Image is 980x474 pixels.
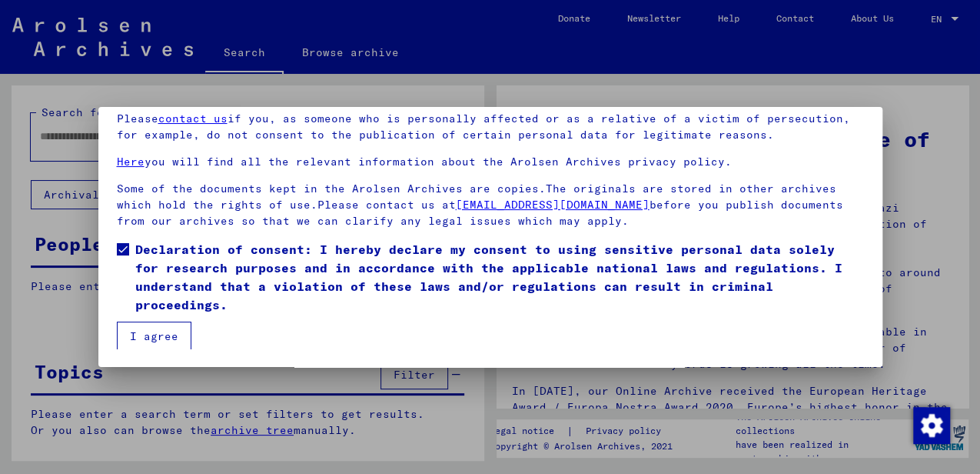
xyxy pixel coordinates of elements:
button: I agree [117,322,191,351]
a: Here [117,155,145,169]
img: Change consent [913,407,950,444]
span: Declaration of consent: I hereby declare my consent to using sensitive personal data solely for r... [135,240,864,314]
p: Please if you, as someone who is personally affected or as a relative of a victim of persecution,... [117,111,864,143]
p: you will find all the relevant information about the Arolsen Archives privacy policy. [117,154,864,170]
a: [EMAIL_ADDRESS][DOMAIN_NAME] [456,198,649,212]
a: contact us [158,112,228,125]
p: Some of the documents kept in the Arolsen Archives are copies.The originals are stored in other a... [117,181,864,229]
